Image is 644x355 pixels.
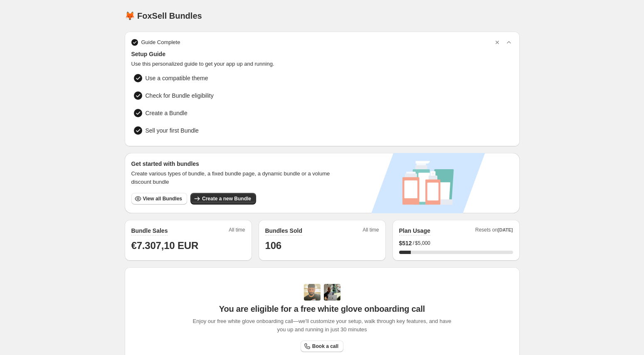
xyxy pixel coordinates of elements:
span: View all Bundles [143,195,182,202]
span: All time [229,227,245,236]
h1: €7.307,10 EUR [131,239,245,252]
span: Create various types of bundle, a fixed bundle page, a dynamic bundle or a volume discount bundle [131,170,338,186]
h2: Plan Usage [399,227,430,235]
span: Use this personalized guide to get your app up and running. [131,60,513,68]
div: / [399,239,513,247]
span: Book a call [312,343,338,350]
span: $ 512 [399,239,412,247]
h1: 🦊 FoxSell Bundles [125,11,202,21]
span: Sell your first Bundle [146,126,199,135]
h2: Bundle Sales [131,227,168,235]
img: Prakhar [324,284,341,301]
span: Guide Complete [141,38,180,47]
span: $5,000 [415,240,430,247]
a: Book a call [301,340,343,352]
button: View all Bundles [131,193,187,205]
span: Use a compatible theme [146,74,208,82]
h3: Get started with bundles [131,160,338,168]
span: Create a new Bundle [202,195,251,202]
span: Setup Guide [131,50,513,58]
span: You are eligible for a free white glove onboarding call [219,304,425,314]
h1: 106 [265,239,379,252]
span: Enjoy our free white glove onboarding call—we'll customize your setup, walk through key features,... [188,317,456,334]
span: Check for Bundle eligibility [146,91,214,100]
span: All time [363,227,379,236]
span: Create a Bundle [146,109,188,117]
h2: Bundles Sold [265,227,302,235]
img: Adi [304,284,321,301]
span: Resets on [475,227,513,236]
span: [DATE] [498,227,513,232]
button: Create a new Bundle [190,193,256,205]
